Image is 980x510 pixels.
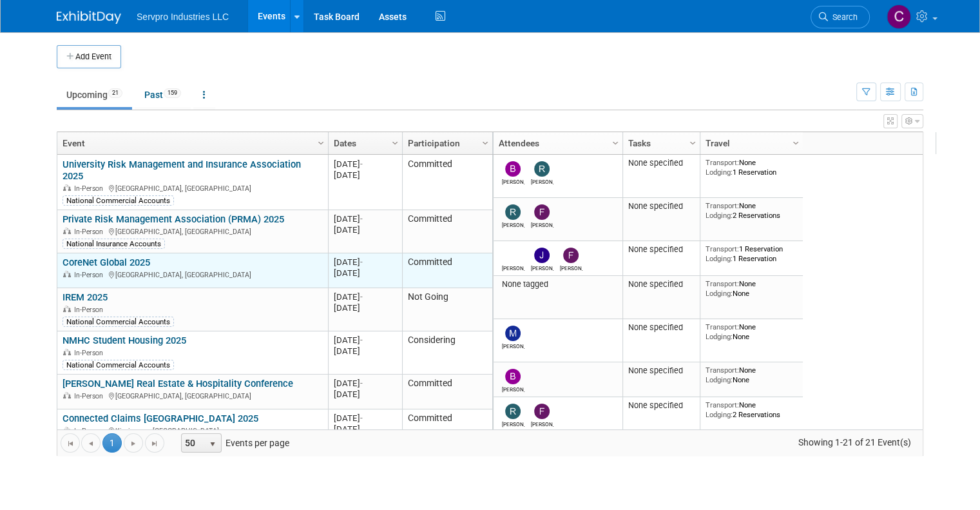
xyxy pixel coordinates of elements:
[786,433,923,451] span: Showing 1-21 of 21 Event(s)
[402,375,492,409] td: Committed
[137,12,229,22] span: Servpro Industries LLC
[706,400,739,409] span: Transport:
[402,409,492,453] td: Committed
[563,248,579,263] img: frederick zebro
[128,438,139,449] span: Go to the next page
[334,268,396,279] div: [DATE]
[502,419,524,427] div: Rick Dubois
[628,244,695,255] div: None specified
[62,239,165,249] div: National Insurance Accounts
[316,138,326,148] span: Column Settings
[706,158,798,177] div: None 1 Reservation
[62,413,258,424] a: Connected Claims [GEOGRAPHIC_DATA] 2025
[63,427,71,433] img: In-Person Event
[74,306,107,314] span: In-Person
[505,404,521,419] img: Rick Dubois
[63,349,71,355] img: In-Person Event
[74,271,107,279] span: In-Person
[505,204,521,220] img: Rick Dubois
[63,306,71,312] img: In-Person Event
[334,159,396,170] div: [DATE]
[628,201,695,211] div: None specified
[62,213,284,225] a: Private Risk Management Association (PRMA) 2025
[57,45,121,68] button: Add Event
[334,291,396,302] div: [DATE]
[706,244,798,263] div: 1 Reservation 1 Reservation
[62,195,174,206] div: National Commercial Accounts
[479,132,493,152] a: Column Settings
[314,132,329,152] a: Column Settings
[334,389,396,400] div: [DATE]
[145,433,164,453] a: Go to the last page
[706,244,739,253] span: Transport:
[334,170,396,181] div: [DATE]
[74,427,107,435] span: In-Person
[65,438,75,449] span: Go to the first page
[706,254,733,263] span: Lodging:
[62,159,301,182] a: University Risk Management and Insurance Association 2025
[334,132,394,154] a: Dates
[706,322,739,331] span: Transport:
[628,366,695,376] div: None specified
[61,433,80,453] a: Go to the first page
[499,279,618,289] div: None tagged
[706,279,739,288] span: Transport:
[560,263,582,271] div: frederick zebro
[628,158,695,168] div: None specified
[63,271,71,277] img: In-Person Event
[62,182,322,193] div: [GEOGRAPHIC_DATA], [GEOGRAPHIC_DATA]
[402,331,492,375] td: Considering
[502,177,524,185] div: Beth Schoeller
[706,211,733,220] span: Lodging:
[628,132,691,154] a: Tasks
[706,375,733,384] span: Lodging:
[628,322,695,333] div: None specified
[74,184,107,193] span: In-Person
[334,335,396,346] div: [DATE]
[502,384,524,393] div: Brian Donnelly
[63,392,71,398] img: In-Person Event
[390,138,400,148] span: Column Settings
[828,12,858,22] span: Search
[531,263,553,271] div: Jeremy Jackson
[334,302,396,313] div: [DATE]
[360,257,363,267] span: -
[63,184,71,191] img: In-Person Event
[182,434,204,452] span: 50
[706,279,798,298] div: None None
[360,413,363,423] span: -
[334,213,396,224] div: [DATE]
[62,317,174,327] div: National Commercial Accounts
[706,158,739,167] span: Transport:
[334,257,396,268] div: [DATE]
[791,138,801,148] span: Column Settings
[57,11,121,24] img: ExhibitDay
[74,349,107,357] span: In-Person
[502,220,524,228] div: Rick Dubois
[706,400,798,419] div: None 2 Reservations
[62,269,322,280] div: [GEOGRAPHIC_DATA], [GEOGRAPHIC_DATA]
[102,433,122,453] span: 1
[334,224,396,235] div: [DATE]
[706,410,733,419] span: Lodging:
[63,228,71,234] img: In-Person Event
[534,204,550,220] img: frederick zebro
[706,322,798,341] div: None None
[502,341,524,349] div: Maria Robertson
[62,132,320,154] a: Event
[531,419,553,427] div: frederick zebro
[505,369,521,384] img: Brian Donnelly
[531,177,553,185] div: Rick Knox
[74,392,107,400] span: In-Person
[360,214,363,224] span: -
[480,138,490,148] span: Column Settings
[334,346,396,357] div: [DATE]
[62,360,174,370] div: National Commercial Accounts
[706,366,739,375] span: Transport:
[62,257,150,268] a: CoreNet Global 2025
[502,263,524,271] div: Jason Humphrey
[887,5,911,29] img: Chris Chassagneux
[505,161,521,177] img: Beth Schoeller
[165,433,302,453] span: Events per page
[534,248,550,263] img: Jeremy Jackson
